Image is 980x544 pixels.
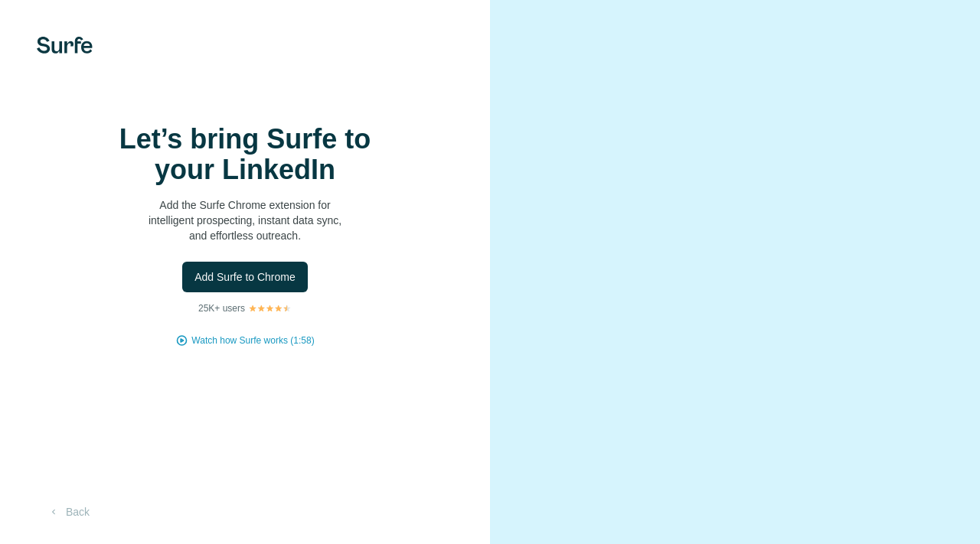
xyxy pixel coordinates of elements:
[37,37,93,54] img: Surfe's logo
[194,269,296,285] span: Add Surfe to Chrome
[37,498,100,526] button: Back
[92,197,398,243] p: Add the Surfe Chrome extension for intelligent prospecting, instant data sync, and effortless out...
[182,262,308,292] button: Add Surfe to Chrome
[198,301,245,315] p: 25K+ users
[92,124,398,185] h1: Let’s bring Surfe to your LinkedIn
[191,334,314,347] button: Watch how Surfe works (1:58)
[248,304,292,313] img: Rating Stars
